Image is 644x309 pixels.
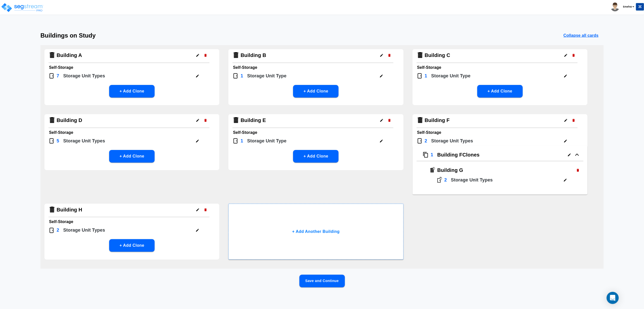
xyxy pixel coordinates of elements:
b: Sneha [623,5,632,9]
img: Building Icon [417,117,424,124]
p: Storage Unit Type s [63,227,105,234]
button: + Add Clone [109,239,155,252]
h6: Self-Storage [233,129,399,136]
p: 1 [241,138,243,144]
p: 7 [57,73,59,79]
img: Building Icon [49,206,56,213]
img: Building Icon [232,52,240,59]
p: Storage Unit Type s [451,177,561,183]
h4: Building A [57,52,82,58]
img: avatar.png [611,3,619,11]
p: Storage Unit Type s [63,73,105,79]
button: + Add Clone [293,150,339,163]
h6: Self-Storage [417,129,583,136]
img: Door Icon [417,73,423,79]
button: + Add Clone [477,85,523,98]
h4: Building F [425,117,450,123]
h4: 2 [444,177,447,183]
button: + Add Clone [109,150,155,163]
img: Door Icon [232,138,238,144]
p: 2 [425,138,427,144]
h6: Self-Storage [417,64,583,71]
p: 5 [57,138,59,144]
h4: Building D [57,117,82,123]
h4: Building E [241,117,266,123]
p: 1 [431,151,433,158]
h4: Building B [241,52,266,58]
p: Storage Unit Type s [63,138,105,144]
img: Door Icon [232,73,238,79]
div: Clone Icon1Building FClones [413,166,587,195]
h4: Building G [437,167,574,173]
h6: Self-Storage [49,218,215,225]
p: 1 [241,73,243,79]
img: Building Icon [232,117,240,124]
button: + Add Clone [293,85,339,98]
img: Door Icon [417,138,423,144]
div: Open Intercom Messenger [607,292,619,304]
p: Storage Unit Type [247,73,287,79]
h6: Self-Storage [233,64,399,71]
img: Building Icon [429,167,435,173]
p: Storage Unit Type [247,138,287,144]
p: Building F Clones [437,151,480,159]
p: 1 [425,73,427,79]
button: Save and Continue [299,275,345,287]
img: Building Icon [49,117,56,124]
p: Storage Unit Type s [431,138,473,144]
img: Building Icon [417,52,424,59]
p: Storage Unit Type [431,73,471,79]
h3: Buildings on Study [40,32,96,39]
img: logo_pro_r.png [1,3,44,13]
img: Door Icon [49,138,55,144]
p: 2 [57,227,59,234]
button: Clone Icon1Building FClones [413,146,587,166]
img: Door Icon [436,177,442,183]
h6: Self-Storage [49,64,215,71]
button: + Add Clone [109,85,155,98]
img: Door Icon [49,227,55,233]
button: + Add Another Building [228,204,403,260]
h6: Self-Storage [49,129,215,136]
img: Door Icon [49,73,55,79]
p: Collapse all cards [563,33,599,39]
h4: Building H [57,207,82,213]
img: Building Icon [49,52,56,59]
h4: Building C [425,52,450,58]
img: Clone Icon [423,152,429,158]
